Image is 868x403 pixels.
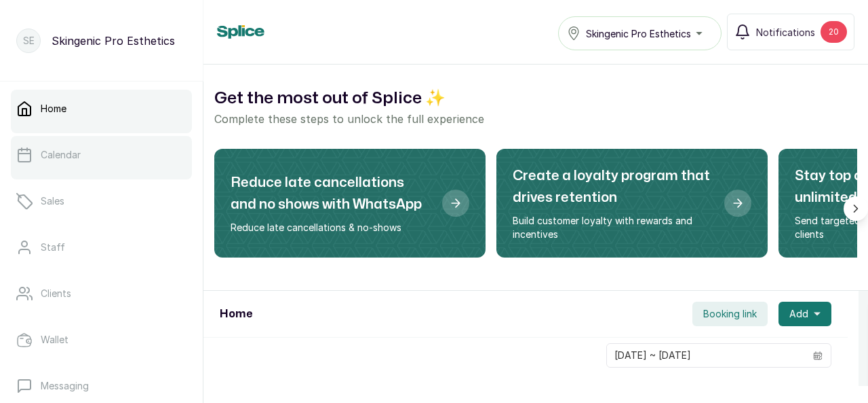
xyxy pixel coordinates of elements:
[220,306,252,322] h1: Home
[23,34,35,48] p: SE
[778,302,831,326] button: Add
[789,307,808,321] span: Add
[41,333,68,347] p: Wallet
[703,307,757,321] span: Booking link
[41,241,65,254] p: Staff
[41,287,71,300] p: Clients
[513,165,713,209] h2: Create a loyalty program that drives retention
[727,14,854,50] button: Notifications20
[558,16,722,50] button: Skingenic Pro Esthetics
[214,111,857,127] p: Complete these steps to unlock the full experience
[821,21,847,43] div: 20
[41,194,64,208] p: Sales
[11,228,192,266] a: Staff
[41,102,66,116] p: Home
[41,379,89,393] p: Messaging
[52,33,175,49] p: Skingenic Pro Esthetics
[214,149,486,258] div: Reduce late cancellations and no shows with WhatsApp
[513,214,713,241] p: Build customer loyalty with rewards and incentives
[813,351,823,360] svg: calendar
[756,25,815,39] span: Notifications
[11,182,192,220] a: Sales
[586,27,691,41] span: Skingenic Pro Esthetics
[607,344,805,367] input: Select date
[692,302,768,326] button: Booking link
[11,90,192,128] a: Home
[41,148,81,162] p: Calendar
[496,149,768,258] div: Create a loyalty program that drives retention
[231,221,431,234] p: Reduce late cancellations & no-shows
[11,321,192,359] a: Wallet
[11,275,192,313] a: Clients
[231,172,431,215] h2: Reduce late cancellations and no shows with WhatsApp
[11,136,192,174] a: Calendar
[214,86,857,111] h2: Get the most out of Splice ✨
